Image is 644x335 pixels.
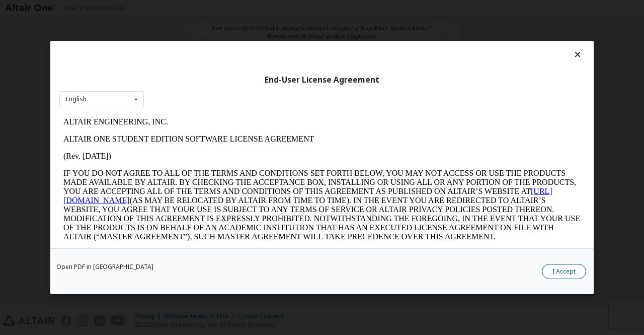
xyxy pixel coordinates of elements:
p: ALTAIR ONE STUDENT EDITION SOFTWARE LICENSE AGREEMENT [4,21,521,30]
p: ALTAIR ENGINEERING, INC. [4,4,521,13]
a: Open PDF in [GEOGRAPHIC_DATA] [56,264,153,270]
p: IF YOU DO NOT AGREE TO ALL OF THE TERMS AND CONDITIONS SET FORTH BELOW, YOU MAY NOT ACCESS OR USE... [4,55,521,128]
div: English [66,96,87,102]
div: End-User License Agreement [59,75,585,85]
button: I Accept [542,264,586,279]
p: This Altair One Student Edition Software License Agreement (“Agreement”) is between Altair Engine... [4,136,521,172]
a: [URL][DOMAIN_NAME] [4,74,493,91]
p: (Rev. [DATE]) [4,38,521,47]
